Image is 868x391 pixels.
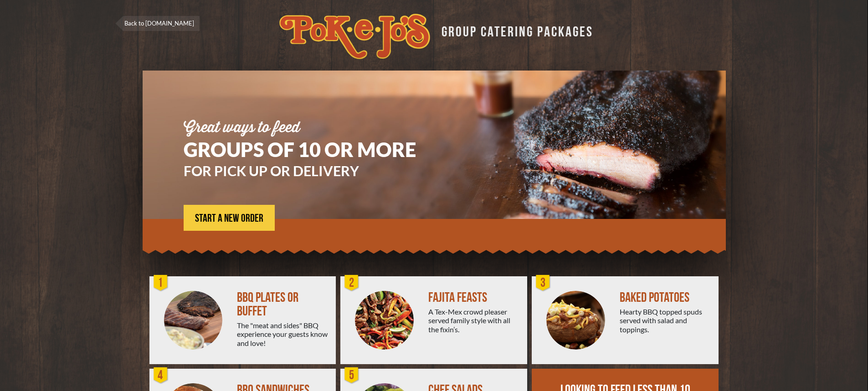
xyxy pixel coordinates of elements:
[534,274,552,292] div: 3
[435,21,593,39] div: GROUP CATERING PACKAGES
[152,274,170,292] div: 1
[620,307,711,334] div: Hearty BBQ topped spuds served with salad and toppings.
[343,274,361,292] div: 2
[355,291,414,350] img: PEJ-Fajitas.png
[237,321,329,347] div: The "meat and sides" BBQ experience your guests know and love!
[237,291,329,318] div: BBQ PLATES OR BUFFET
[428,307,520,334] div: A Tex-Mex crowd pleaser served family style with all the fixin’s.
[115,16,200,31] a: Back to [DOMAIN_NAME]
[546,291,605,350] img: PEJ-Baked-Potato.png
[428,291,520,305] div: FAJITA FEASTS
[152,366,170,385] div: 4
[279,14,430,59] img: logo.svg
[620,291,711,305] div: BAKED POTATOES
[184,205,275,231] a: START A NEW ORDER
[184,140,443,159] h1: GROUPS OF 10 OR MORE
[195,213,263,224] span: START A NEW ORDER
[164,291,223,350] img: PEJ-BBQ-Buffet.png
[184,121,443,135] div: Great ways to feed
[184,164,443,178] h3: FOR PICK UP OR DELIVERY
[343,366,361,385] div: 5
